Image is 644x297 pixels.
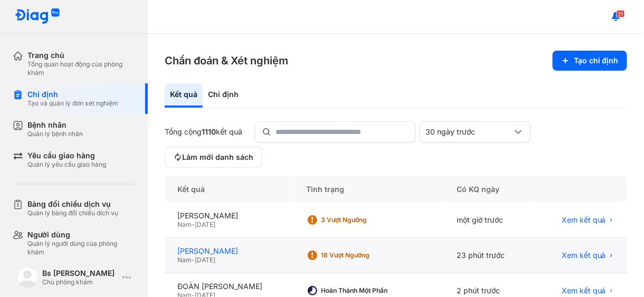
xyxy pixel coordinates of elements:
[27,199,118,209] div: Bảng đối chiếu dịch vụ
[321,216,405,224] div: 3 Vượt ngưỡng
[293,176,444,203] div: Tình trạng
[17,267,38,288] img: logo
[562,286,606,295] span: Xem kết quả
[182,152,253,162] span: Làm mới danh sách
[165,147,262,168] button: Làm mới danh sách
[177,246,281,256] div: [PERSON_NAME]
[562,251,606,260] span: Xem kết quả
[553,51,627,71] button: Tạo chỉ định
[617,10,625,17] span: 31
[42,278,118,286] div: Chủ phòng khám
[444,238,536,273] div: 23 phút trước
[165,83,203,108] div: Kết quả
[27,209,118,217] div: Quản lý bảng đối chiếu dịch vụ
[195,256,215,264] span: [DATE]
[27,160,106,169] div: Quản lý yêu cầu giao hàng
[192,221,195,228] span: -
[192,256,195,264] span: -
[321,286,405,295] div: Hoàn thành một phần
[562,215,606,225] span: Xem kết quả
[444,203,536,238] div: một giờ trước
[42,269,118,278] div: Bs [PERSON_NAME]
[444,176,536,203] div: Có KQ ngày
[27,230,135,239] div: Người dùng
[177,211,281,221] div: [PERSON_NAME]
[15,8,60,25] img: logo
[27,90,118,99] div: Chỉ định
[425,127,512,137] div: 30 ngày trước
[195,221,215,228] span: [DATE]
[165,176,293,203] div: Kết quả
[203,83,244,108] div: Chỉ định
[27,60,135,77] div: Tổng quan hoạt động của phòng khám
[177,256,192,264] span: Nam
[321,251,405,260] div: 18 Vượt ngưỡng
[165,53,288,68] h3: Chẩn đoán & Xét nghiệm
[202,127,216,136] span: 1110
[177,282,281,291] div: ĐOÀN [PERSON_NAME]
[177,221,192,228] span: Nam
[27,51,135,60] div: Trang chủ
[27,99,118,108] div: Tạo và quản lý đơn xét nghiệm
[165,127,242,137] div: Tổng cộng kết quả
[27,120,83,130] div: Bệnh nhân
[27,239,135,256] div: Quản lý người dùng của phòng khám
[27,151,106,160] div: Yêu cầu giao hàng
[27,130,83,138] div: Quản lý bệnh nhân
